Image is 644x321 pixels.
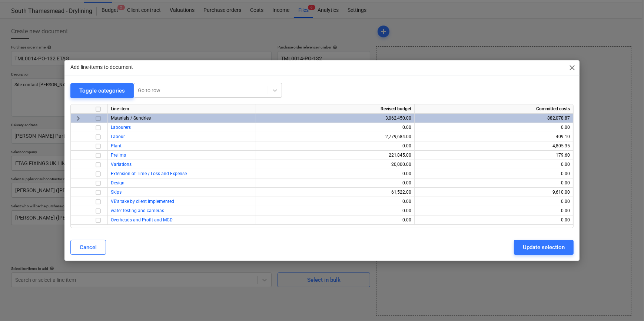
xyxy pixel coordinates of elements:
[111,143,122,148] a: Plant
[259,114,411,123] div: 3,062,450.00
[418,188,570,197] div: 9,610.00
[418,151,570,160] div: 179.60
[259,160,411,169] div: 20,000.00
[259,169,411,178] div: 0.00
[607,285,644,321] iframe: Chat Widget
[259,206,411,215] div: 0.00
[418,206,570,215] div: 0.00
[418,123,570,132] div: 0.00
[111,217,173,223] a: Overheads and Profit and MCD
[70,83,134,98] button: Toggle categories
[111,208,164,213] a: water testing and cameras
[418,132,570,141] div: 409.10
[259,132,411,141] div: 2,779,684.00
[514,240,574,255] button: Update selection
[415,104,573,114] div: Committed costs
[256,104,415,114] div: Revised budget
[418,178,570,188] div: 0.00
[79,86,125,96] div: Toggle categories
[418,114,570,123] div: 882,078.87
[111,162,132,167] a: Variations
[418,215,570,225] div: 0.00
[80,243,97,252] div: Cancel
[259,141,411,151] div: 0.00
[111,134,125,139] a: Labour
[111,199,174,204] a: VE's take by client implemented
[111,180,125,185] a: Design
[418,197,570,206] div: 0.00
[523,243,565,252] div: Update selection
[259,123,411,132] div: 0.00
[111,125,131,130] a: Labourers
[74,114,83,123] span: keyboard_arrow_right
[259,188,411,197] div: 61,522.00
[111,171,187,176] a: Extension of Time / Loss and Expense
[111,153,126,158] a: Prelims
[418,169,570,178] div: 0.00
[259,151,411,160] div: 221,845.00
[418,160,570,169] div: 0.00
[418,141,570,151] div: 4,805.35
[108,104,256,114] div: Line-item
[259,215,411,225] div: 0.00
[259,197,411,206] div: 0.00
[259,178,411,188] div: 0.00
[70,63,133,71] p: Add line-items to document
[111,190,122,195] a: Skips
[70,240,106,255] button: Cancel
[568,63,577,72] span: close
[111,116,151,121] span: Materials / Sundries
